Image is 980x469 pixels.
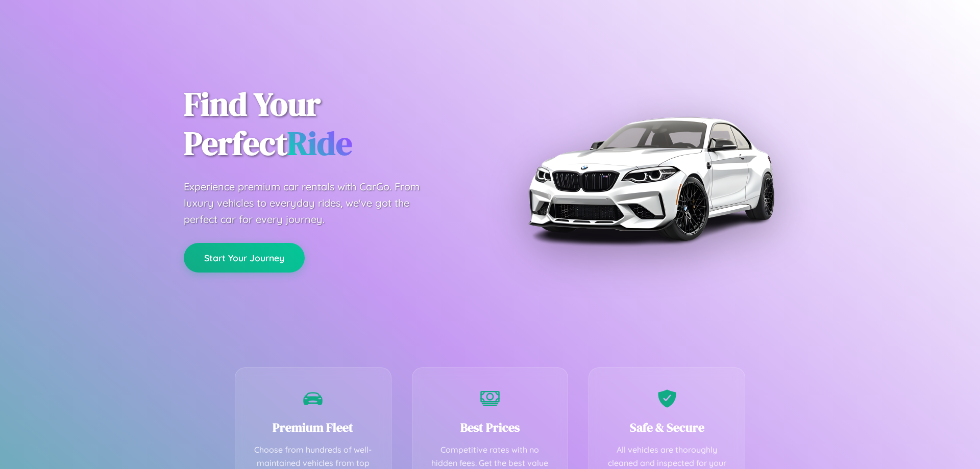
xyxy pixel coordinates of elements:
[523,51,778,306] img: Premium BMW car rental vehicle
[428,419,553,436] h3: Best Prices
[184,179,439,228] p: Experience premium car rentals with CarGo. From luxury vehicles to everyday rides, we've got the ...
[184,85,475,163] h1: Find Your Perfect
[251,419,376,436] h3: Premium Fleet
[604,419,729,436] h3: Safe & Secure
[184,243,305,273] button: Start Your Journey
[287,121,352,165] span: Ride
